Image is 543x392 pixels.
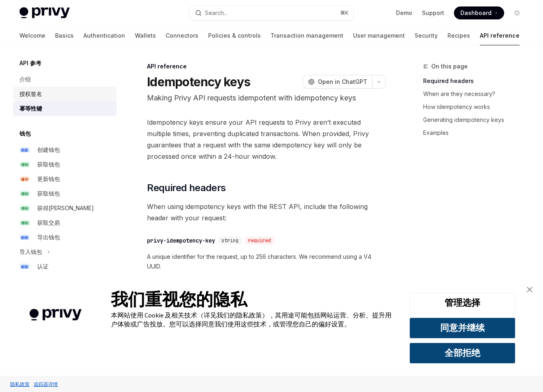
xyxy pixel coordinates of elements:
[147,236,215,245] div: privy-idempotency-key
[12,297,99,332] img: 公司徽标
[511,6,524,19] button: Toggle dark mode
[19,76,31,83] font: 介绍
[21,206,28,211] font: 得到
[522,281,538,298] a: 关闭横幅
[21,235,28,240] font: 邮政
[527,287,532,292] img: 关闭横幅
[111,311,392,328] font: 本网站使用 Cookie 及相关技术（详见我们的隐私政策），其用途可能包括网站运营、分析、提升用户体验或广告投放。您可以选择同意我们使用这些技术，或管理您自己的偏好设置。
[423,87,530,100] a: When are they necessary?
[447,26,470,45] a: Recipes
[147,201,386,224] span: When using idempotency keys with the REST API, include the following header with your request:
[8,377,32,391] a: 隐私政策
[13,215,117,230] a: 得到获取交易
[37,234,60,241] font: 导出钱包
[454,6,504,19] a: Dashboard
[21,177,28,181] font: 修补
[303,75,372,89] button: Open in ChatGPT
[37,263,49,270] font: 认证
[147,117,386,162] span: Idempotency keys ensure your API requests to Privy aren’t executed multiple times, preventing dup...
[423,113,530,126] a: Generating idempotency keys
[19,60,41,66] font: API 参考
[55,26,74,45] a: Basics
[340,10,349,16] span: ⌘ K
[409,343,515,364] button: 全部拒绝
[423,100,530,113] a: How idempotency works
[423,126,530,139] a: Examples
[13,186,117,201] a: 得到获取钱包
[431,62,468,71] span: On this page
[396,9,412,17] a: Demo
[19,7,70,19] img: light logo
[13,87,117,101] a: 授权签名
[13,172,117,186] a: 修补更新钱包
[13,72,117,87] a: 介绍
[480,26,520,45] a: API reference
[21,148,28,152] font: 邮政
[423,75,530,87] a: Required headers
[19,130,31,137] font: 钱包
[147,92,386,104] p: Making Privy API requests idempotent with idempotency keys
[21,221,28,225] font: 得到
[147,252,386,271] span: A unique identifier for the request, up to 256 characters. We recommend using a V4 UUID.
[32,377,60,391] a: 追踪器详情
[21,192,28,196] font: 得到
[445,297,480,308] font: 管理选择
[19,26,45,45] a: Welcome
[111,289,247,310] font: 我们重视您的隐私
[460,9,492,17] span: Dashboard
[37,190,60,197] font: 获取钱包
[19,248,42,255] font: 导入钱包
[13,143,117,157] a: 邮政创建钱包
[37,205,94,211] font: 获得[PERSON_NAME]
[166,26,198,45] a: Connectors
[10,381,30,387] font: 隐私政策
[135,26,156,45] a: Wallets
[270,26,343,45] a: Transaction management
[19,105,42,112] font: 幂等性键
[37,175,60,182] font: 更新钱包
[205,8,228,18] div: Search...
[415,26,438,45] a: Security
[147,75,250,89] h1: Idempotency keys
[409,317,515,339] button: 同意并继续
[147,62,386,70] div: API reference
[13,259,117,274] a: 邮政认证
[34,381,58,387] font: 追踪器详情
[245,236,274,245] div: required
[13,230,117,245] a: 邮政导出钱包
[190,6,353,20] button: Search...⌘K
[37,146,60,153] font: 创建钱包
[422,9,444,17] a: Support
[409,292,515,313] button: 管理选择
[13,201,117,215] a: 得到获得[PERSON_NAME]
[147,181,226,194] span: Required headers
[83,26,125,45] a: Authentication
[21,264,28,269] font: 邮政
[318,78,367,86] span: Open in ChatGPT
[221,237,238,244] span: string
[13,101,117,116] a: 幂等性键
[208,26,261,45] a: Policies & controls
[353,26,405,45] a: User management
[37,219,60,226] font: 获取交易
[445,347,480,358] font: 全部拒绝
[440,322,485,333] font: 同意并继续
[37,161,60,168] font: 获取钱包
[21,162,28,167] font: 得到
[19,90,42,97] font: 授权签名
[13,157,117,172] a: 得到获取钱包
